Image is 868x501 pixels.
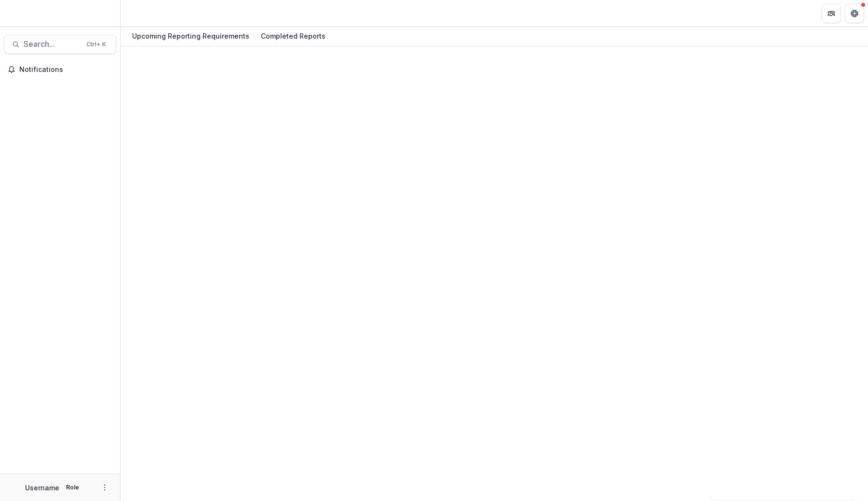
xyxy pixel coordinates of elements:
[128,27,253,46] a: Upcoming Reporting Requirements
[257,27,329,46] a: Completed Reports
[128,29,253,43] div: Upcoming Reporting Requirements
[24,40,81,49] span: Search...
[19,66,112,74] span: Notifications
[63,483,82,492] p: Role
[4,62,116,77] button: Notifications
[4,35,116,54] button: Search...
[845,4,864,23] button: Get Help
[99,482,110,493] button: More
[84,39,108,50] div: Ctrl + K
[25,483,59,493] p: Username
[822,4,841,23] button: Partners
[257,29,329,43] div: Completed Reports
